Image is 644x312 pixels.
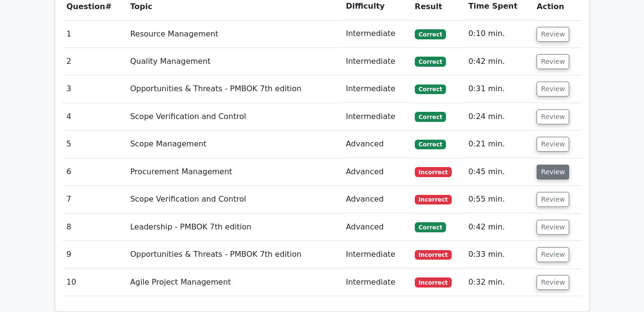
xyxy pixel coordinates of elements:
[126,214,342,241] td: Leadership - PMBOK 7th edition
[67,2,105,11] span: Question
[415,29,446,39] span: Correct
[465,241,533,268] td: 0:33 min.
[126,158,342,186] td: Procurement Management
[537,165,569,180] button: Review
[342,75,411,103] td: Intermediate
[465,269,533,296] td: 0:32 min.
[342,20,411,48] td: Intermediate
[465,20,533,48] td: 0:10 min.
[537,275,569,290] button: Review
[342,48,411,75] td: Intermediate
[415,222,446,232] span: Correct
[415,84,446,94] span: Correct
[342,131,411,158] td: Advanced
[415,250,452,260] span: Incorrect
[465,48,533,75] td: 0:42 min.
[63,158,127,186] td: 6
[415,112,446,121] span: Correct
[126,20,342,48] td: Resource Management
[126,75,342,103] td: Opportunities & Threats - PMBOK 7th edition
[126,241,342,268] td: Opportunities & Threats - PMBOK 7th edition
[537,82,569,96] button: Review
[537,137,569,152] button: Review
[63,186,127,213] td: 7
[537,192,569,207] button: Review
[126,48,342,75] td: Quality Management
[63,241,127,268] td: 9
[537,109,569,124] button: Review
[342,214,411,241] td: Advanced
[465,214,533,241] td: 0:42 min.
[126,269,342,296] td: Agile Project Management
[342,103,411,131] td: Intermediate
[465,75,533,103] td: 0:31 min.
[537,220,569,235] button: Review
[415,195,452,204] span: Incorrect
[465,103,533,131] td: 0:24 min.
[465,131,533,158] td: 0:21 min.
[342,186,411,213] td: Advanced
[126,186,342,213] td: Scope Verification and Control
[465,158,533,186] td: 0:45 min.
[63,48,127,75] td: 2
[342,241,411,268] td: Intermediate
[415,57,446,66] span: Correct
[63,20,127,48] td: 1
[537,54,569,69] button: Review
[63,214,127,241] td: 8
[415,277,452,287] span: Incorrect
[63,269,127,296] td: 10
[126,131,342,158] td: Scope Management
[342,158,411,186] td: Advanced
[537,27,569,42] button: Review
[415,140,446,149] span: Correct
[537,247,569,262] button: Review
[465,186,533,213] td: 0:55 min.
[63,103,127,131] td: 4
[342,269,411,296] td: Intermediate
[126,103,342,131] td: Scope Verification and Control
[63,75,127,103] td: 3
[415,167,452,177] span: Incorrect
[63,131,127,158] td: 5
